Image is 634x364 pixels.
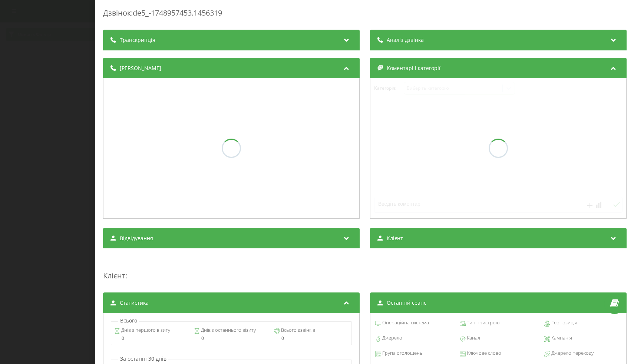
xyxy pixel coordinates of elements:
span: Транскрипція [120,36,155,44]
span: Джерело [381,334,402,342]
span: Останній сеанс [386,299,426,307]
span: Всього дзвінків [280,327,315,334]
span: Відвідування [120,235,153,242]
span: Операційна система [381,319,429,327]
span: Статистика [120,299,149,307]
span: Клієнт [103,271,125,281]
span: Кампанія [550,334,572,342]
span: Ключове слово [465,350,501,357]
span: Група оголошень [381,350,422,357]
span: Геопозиція [550,319,577,327]
span: Днів з першого візиту [120,327,170,334]
p: За останні 30 днів [118,355,168,363]
div: 0 [114,336,188,341]
span: Канал [465,334,480,342]
div: Дзвінок : de5_-1748957453.1456319 [103,8,627,22]
span: Тип пристрою [465,319,499,327]
span: Днів з останнього візиту [200,327,256,334]
span: Коментарі і категорії [386,64,440,72]
div: : [103,256,627,285]
span: Аналіз дзвінка [386,36,423,44]
p: Всього [118,317,139,324]
span: [PERSON_NAME] [120,64,161,72]
span: Клієнт [386,235,403,242]
span: Джерело переходу [550,350,593,357]
div: 0 [194,336,268,341]
div: 0 [274,336,349,341]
